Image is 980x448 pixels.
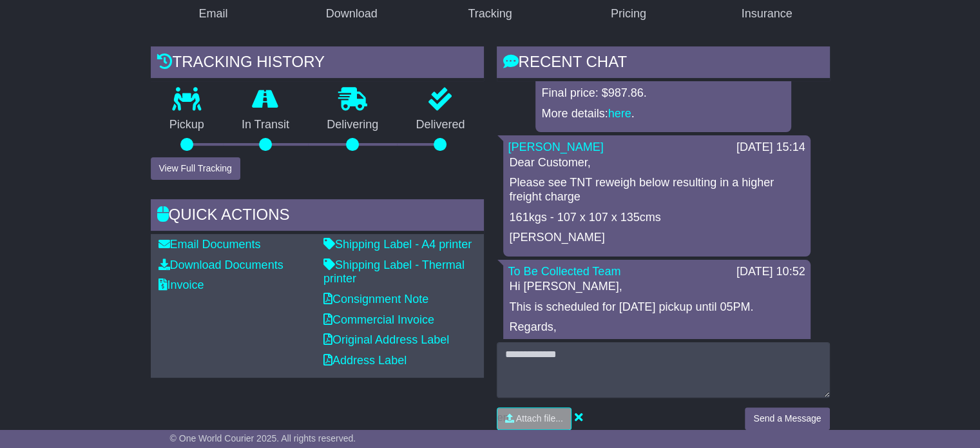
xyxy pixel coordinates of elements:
[159,238,261,251] a: Email Documents
[151,199,484,234] div: Quick Actions
[198,5,227,23] div: Email
[608,107,631,120] a: here
[159,258,283,271] a: Download Documents
[159,278,204,291] a: Invoice
[323,293,428,306] a: Consignment Note
[611,5,646,23] div: Pricing
[508,265,621,278] a: To Be Collected Team
[510,320,804,335] p: Regards,
[510,156,804,170] p: Dear Customer,
[510,176,804,204] p: Please see TNT reweigh below resulting in a higher freight charge
[510,280,804,294] p: Hi [PERSON_NAME],
[326,5,378,23] div: Download
[508,141,604,153] a: [PERSON_NAME]
[510,231,804,245] p: [PERSON_NAME]
[745,407,829,430] button: Send a Message
[542,107,785,121] p: More details: .
[468,5,512,23] div: Tracking
[510,300,804,315] p: This is scheduled for [DATE] pickup until 05PM.
[323,354,407,367] a: Address Label
[151,157,240,180] button: View Full Tracking
[736,265,805,279] div: [DATE] 10:52
[323,333,449,346] a: Original Address Label
[323,238,472,251] a: Shipping Label - A4 printer
[397,118,483,132] p: Delivered
[323,258,465,286] a: Shipping Label - Thermal printer
[742,5,793,23] div: Insurance
[736,141,805,155] div: [DATE] 15:14
[323,313,434,326] a: Commercial Invoice
[170,433,356,443] span: © One World Courier 2025. All rights reserved.
[542,86,785,101] p: Final price: $987.86.
[308,118,397,132] p: Delivering
[497,46,830,81] div: RECENT CHAT
[223,118,308,132] p: In Transit
[151,46,484,81] div: Tracking history
[151,118,223,132] p: Pickup
[510,211,804,225] p: 161kgs - 107 x 107 x 135cms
